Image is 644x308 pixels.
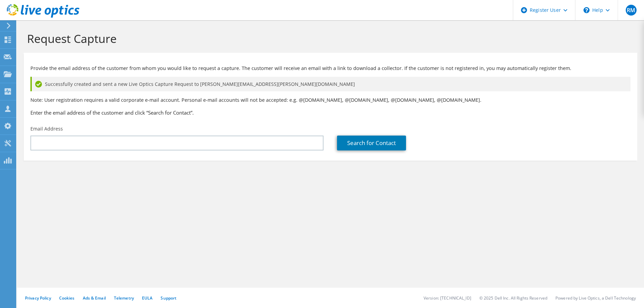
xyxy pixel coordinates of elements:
span: Successfully created and sent a new Live Optics Capture Request to [PERSON_NAME][EMAIL_ADDRESS][P... [45,80,355,88]
h1: Request Capture [27,31,630,46]
label: Email Address [30,125,63,132]
span: RM [626,5,637,16]
a: Telemetry [114,295,134,301]
a: EULA [142,295,152,301]
a: Ads & Email [83,295,106,301]
p: Provide the email address of the customer from whom you would like to request a capture. The cust... [30,65,630,72]
a: Search for Contact [337,136,406,150]
li: Powered by Live Optics, a Dell Technology [555,295,636,301]
h3: Enter the email address of the customer and click “Search for Contact”. [30,109,630,116]
a: Support [161,295,176,301]
li: Version: [TECHNICAL_ID] [424,295,471,301]
li: © 2025 Dell Inc. All Rights Reserved [479,295,547,301]
a: Cookies [59,295,75,301]
a: Privacy Policy [25,295,51,301]
p: Note: User registration requires a valid corporate e-mail account. Personal e-mail accounts will ... [30,96,630,104]
svg: \n [583,7,590,13]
